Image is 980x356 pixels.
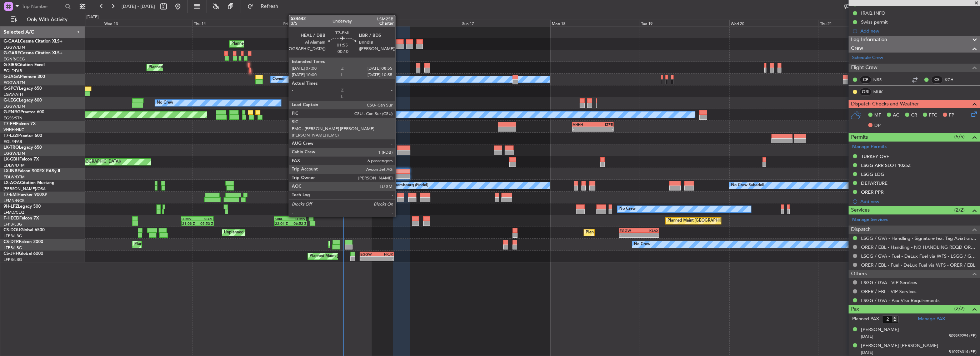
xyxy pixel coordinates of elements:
[667,216,780,226] div: Planned Maint [GEOGRAPHIC_DATA] ([GEOGRAPHIC_DATA])
[373,180,428,191] div: No Crew Luxembourg (Findel)
[860,28,976,34] div: Add new
[4,186,46,192] a: [PERSON_NAME]/QSA
[4,216,39,221] a: F-HECDFalcon 7X
[134,239,171,250] div: Planned Maint Sofia
[275,221,291,226] div: 22:04 Z
[954,206,965,214] span: (2/2)
[4,122,16,126] span: T7-FFI
[852,143,887,150] a: Manage Permits
[4,104,25,109] a: EGGW/LTN
[4,240,43,244] a: CS-DTRFalcon 2000
[861,189,884,195] div: ORER PPR
[4,257,22,262] a: LFPB/LBG
[4,193,47,197] a: T7-EMIHawker 900XP
[593,127,613,131] div: -
[360,252,377,256] div: EGGW
[4,198,25,203] a: LFMN/NCE
[291,221,306,226] div: 06:52 Z
[851,133,868,142] span: Permits
[874,122,881,129] span: DP
[4,110,20,114] span: G-ENRG
[911,112,917,119] span: CR
[4,204,18,209] span: 9H-LPZ
[4,157,19,162] span: LX-GBH
[4,181,20,185] span: LX-AOA
[4,252,19,256] span: CS-JHH
[197,221,213,226] div: 05:53 Z
[861,342,938,350] div: [PERSON_NAME] [PERSON_NAME]
[852,54,883,61] a: Schedule Crew
[954,133,965,140] span: (5/5)
[310,251,422,262] div: Planned Maint [GEOGRAPHIC_DATA] ([GEOGRAPHIC_DATA])
[4,110,44,114] a: G-ENRGPraetor 600
[4,245,22,251] a: LFPB/LBG
[929,112,937,119] span: FFC
[290,217,305,221] div: LFMN
[4,228,20,232] span: CS-DOU
[231,39,257,49] div: Planned Maint
[861,162,911,168] div: LSGG ARR SLOT 1025Z
[4,75,20,79] span: G-JAGA
[19,17,75,22] span: Only With Activity
[851,36,887,44] span: Leg Information
[851,305,859,313] span: Pax
[224,227,341,238] div: Unplanned Maint [GEOGRAPHIC_DATA] ([GEOGRAPHIC_DATA])
[371,20,461,26] div: Sat 16
[4,139,22,144] a: EGLF/FAB
[874,112,881,119] span: MF
[819,20,908,26] div: Thu 21
[861,171,884,177] div: LSGG LDG
[4,51,20,55] span: G-GARE
[945,76,961,83] a: KCH
[954,305,965,312] span: (2/2)
[860,88,871,96] div: OBI
[729,20,819,26] div: Wed 20
[4,122,36,126] a: T7-FFIFalcon 7X
[4,222,22,227] a: LFPB/LBG
[861,10,885,16] div: IRAQ INFO
[4,252,43,256] a: CS-JHHGlobal 6000
[852,216,888,223] a: Manage Services
[851,64,877,72] span: Flight Crew
[4,145,42,150] a: LX-TROLegacy 650
[4,210,24,215] a: LFMD/CEQ
[4,39,62,44] a: G-GAALCessna Citation XLS+
[573,122,593,127] div: VHHH
[851,270,867,278] span: Others
[4,134,42,138] a: T7-LZZIPraetor 600
[4,92,23,97] a: LGAV/ATH
[931,76,943,84] div: CS
[4,169,60,173] a: LX-INBFalcon 900EX EASy II
[4,157,39,162] a: LX-GBHFalcon 7X
[852,316,879,323] label: Planned PAX
[4,56,25,62] a: EGNR/CEG
[4,233,22,239] a: LFPB/LBG
[377,252,393,256] div: HKJK
[157,98,173,108] div: No Crew
[4,39,20,44] span: G-GAAL
[851,226,871,234] span: Dispatch
[861,280,917,286] a: LSGG / GVA - VIP Services
[873,76,889,83] a: NSS
[731,180,764,191] div: No Crew Sabadell
[893,112,899,119] span: AC
[149,62,261,73] div: Planned Maint [GEOGRAPHIC_DATA] ([GEOGRAPHIC_DATA])
[255,4,285,9] span: Refresh
[4,86,19,91] span: G-SPCY
[861,326,899,333] div: [PERSON_NAME]
[593,122,613,127] div: LTFE
[4,228,45,232] a: CS-DOUGlobal 6500
[860,198,976,204] div: Add new
[851,100,919,108] span: Dispatch Checks and Weather
[4,86,42,91] a: G-SPCYLegacy 650
[4,216,19,221] span: F-HECD
[918,316,945,323] a: Manage PAX
[586,227,698,238] div: Planned Maint [GEOGRAPHIC_DATA] ([GEOGRAPHIC_DATA])
[861,288,916,295] a: ORER / EBL - VIP Services
[619,204,636,214] div: No Crew
[4,75,45,79] a: G-JAGAPhenom 300
[861,180,887,186] div: DEPARTURE
[4,134,18,138] span: T7-LZZI
[851,206,870,214] span: Services
[873,89,889,95] a: MUK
